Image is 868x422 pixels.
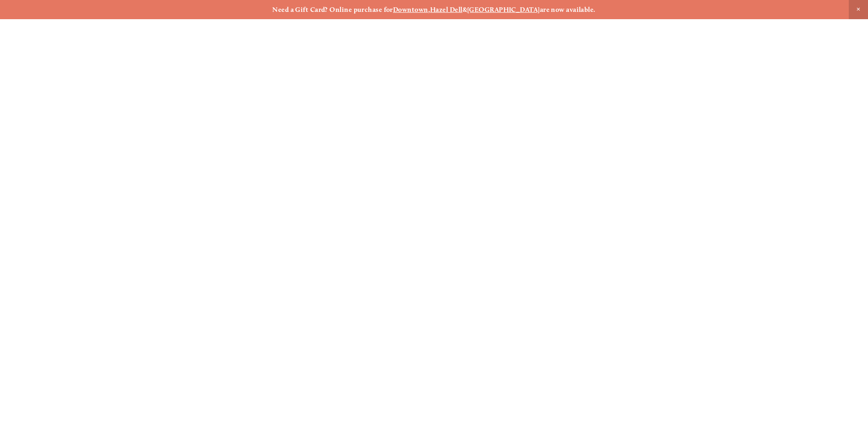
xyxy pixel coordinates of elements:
[428,5,430,14] strong: ,
[467,5,540,14] a: [GEOGRAPHIC_DATA]
[463,5,467,14] strong: &
[393,5,428,14] a: Downtown
[540,5,596,14] strong: are now available.
[272,5,393,14] strong: Need a Gift Card? Online purchase for
[430,5,463,14] a: Hazel Dell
